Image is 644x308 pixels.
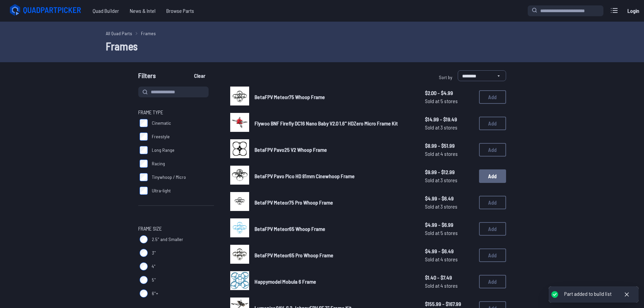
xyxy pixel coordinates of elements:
[230,245,249,264] img: image
[152,133,170,140] span: Freestyle
[564,290,612,298] div: Part added to build list
[425,274,474,282] span: $1.40 - $7.49
[140,173,148,181] input: Tinywhoop / Micro
[140,146,148,154] input: Long Range
[479,169,506,183] button: Add
[479,275,506,288] button: Add
[230,166,249,187] a: image
[425,89,474,97] span: $2.00 - $4.99
[230,192,249,213] a: image
[141,30,156,37] a: Frames
[255,120,398,126] span: Flywoo BNF Firefly DC16 Nano Baby V2.0 1.6" HDZero Micro Frame Kit
[425,221,474,229] span: $4.99 - $6.99
[230,87,249,108] a: image
[425,282,474,290] span: Sold at 4 stores
[255,93,414,101] a: BetaFPV Meteor75 Whoop Frame
[152,120,171,126] span: Cinematic
[425,150,474,158] span: Sold at 4 stores
[255,119,414,127] a: Flywoo BNF Firefly DC16 Nano Baby V2.0 1.6" HDZero Micro Frame Kit
[425,142,474,150] span: $8.99 - $51.99
[230,271,249,290] img: image
[87,4,124,18] a: Quad Builder
[255,172,414,180] a: BetaFPV Pavo Pico HD 81mm Cinewhoop Frame
[255,252,333,258] span: BetaFPV Meteor65 Pro Whoop Frame
[152,174,186,181] span: Tinywhoop / Micro
[230,271,249,292] a: image
[106,30,132,37] a: All Quad Parts
[425,229,474,237] span: Sold at 5 stores
[152,290,158,297] span: 6"+
[425,168,474,176] span: $9.99 - $12.99
[152,160,165,167] span: Racing
[140,119,148,127] input: Cinematic
[152,147,174,153] span: Long Range
[140,187,148,195] input: Ultra-light
[255,278,414,286] a: Happymodel Mobula 6 Frame
[152,263,156,270] span: 4"
[479,248,506,262] button: Add
[255,199,333,206] span: BetaFPV Meteor75 Pro Whoop Frame
[425,247,474,255] span: $4.99 - $6.49
[425,194,474,203] span: $4.99 - $6.49
[479,196,506,209] button: Add
[230,87,249,105] img: image
[255,146,414,154] a: BetaFPV Pavo25 V2 Whoop Frame
[152,236,183,243] span: 2.5" and Smaller
[255,198,414,207] a: BetaFPV Meteor75 Pro Whoop Frame
[255,225,414,233] a: BetaFPV Meteor65 Whoop Frame
[230,218,249,237] img: image
[230,192,249,211] img: image
[479,143,506,157] button: Add
[425,176,474,184] span: Sold at 3 stores
[230,113,249,132] img: image
[439,74,452,80] span: Sort by
[140,249,148,257] input: 3"
[425,300,474,308] span: $155.99 - $167.99
[479,117,506,130] button: Add
[230,245,249,266] a: image
[425,97,474,105] span: Sold at 5 stores
[425,203,474,211] span: Sold at 3 stores
[230,139,249,160] a: image
[138,70,156,84] span: Filters
[140,160,148,168] input: Racing
[152,277,156,283] span: 5"
[106,38,539,54] h1: Frames
[425,123,474,132] span: Sold at 3 stores
[161,4,199,18] a: Browse Parts
[255,226,325,232] span: BetaFPV Meteor65 Whoop Frame
[255,94,325,100] span: BetaFPV Meteor75 Whoop Frame
[140,289,148,298] input: 6"+
[230,166,249,185] img: image
[140,276,148,284] input: 5"
[140,262,148,270] input: 4"
[458,70,506,81] select: Sort by
[255,173,355,179] span: BetaFPV Pavo Pico HD 81mm Cinewhoop Frame
[138,108,163,116] span: Frame Type
[479,90,506,104] button: Add
[124,4,161,18] a: News & Intel
[230,139,249,158] img: image
[425,255,474,263] span: Sold at 4 stores
[625,4,641,18] a: Login
[152,187,171,194] span: Ultra-light
[140,133,148,141] input: Freestyle
[479,222,506,236] button: Add
[425,115,474,123] span: $14.99 - $19.49
[230,218,249,239] a: image
[138,224,162,233] span: Frame Size
[140,235,148,243] input: 2.5" and Smaller
[152,250,156,256] span: 3"
[230,113,249,134] a: image
[188,70,211,81] button: Clear
[255,146,327,153] span: BetaFPV Pavo25 V2 Whoop Frame
[255,251,414,259] a: BetaFPV Meteor65 Pro Whoop Frame
[255,278,316,285] span: Happymodel Mobula 6 Frame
